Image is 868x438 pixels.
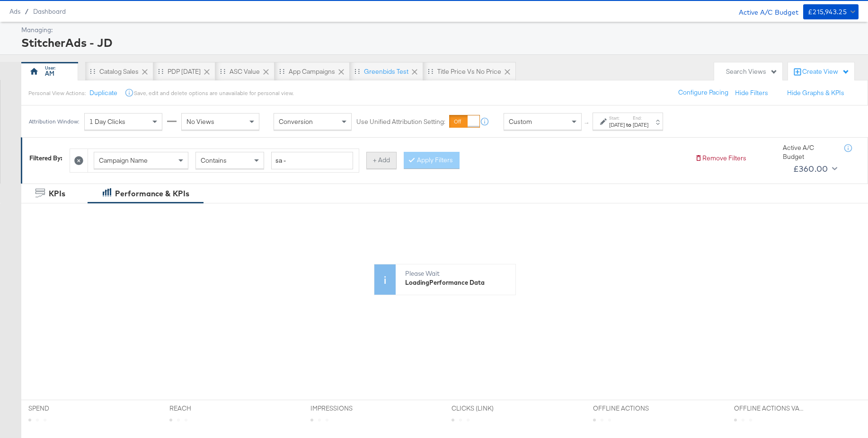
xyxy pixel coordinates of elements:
span: REACH [169,404,240,413]
span: Campaign Name [99,156,148,165]
label: Start: [609,115,625,121]
div: Active A/C Budget [729,4,798,18]
div: PDP [DATE] [168,67,201,76]
span: OFFLINE ACTIONS VALUE [734,404,805,413]
div: Managing: [21,26,856,35]
span: Conversion [279,117,313,126]
span: ↑ [583,122,592,125]
div: [DATE] [633,121,648,129]
div: Catalog Sales [99,67,139,76]
div: Performance & KPIs [115,188,189,199]
span: Custom [509,117,532,126]
div: AM [45,69,54,78]
button: + Add [366,152,397,169]
div: Save, edit and delete options are unavailable for personal view. [134,89,293,97]
div: Drag to reorder tab [428,69,433,74]
span: OFFLINE ACTIONS [593,404,664,413]
div: Filtered By: [29,154,62,163]
label: Use Unified Attribution Setting: [356,117,445,126]
div: Create View [802,67,850,77]
div: Greenbids Test [364,67,408,76]
div: Active A/C Budget [783,143,835,161]
div: StitcherAds - JD [21,35,856,51]
input: Enter a search term [271,152,353,169]
span: No Views [186,117,214,126]
button: Configure Pacing [672,84,735,101]
button: Duplicate [89,88,117,97]
strong: to [625,121,633,128]
button: Hide Filters [735,88,768,97]
span: Ads [9,8,20,15]
button: £215,943.25 [803,4,859,19]
button: Remove Filters [695,154,746,163]
span: IMPRESSIONS [310,404,381,413]
div: Drag to reorder tab [220,69,225,74]
div: Personal View Actions: [28,89,86,97]
span: Contains [201,156,227,165]
span: 1 Day Clicks [89,117,125,126]
div: Attribution Window: [28,118,80,125]
div: Drag to reorder tab [90,69,95,74]
div: Drag to reorder tab [158,69,163,74]
div: app campaigns [289,67,335,76]
div: KPIs [49,188,65,199]
label: End: [633,115,648,121]
button: £360.00 [789,161,839,176]
span: CLICKS (LINK) [452,404,523,413]
div: Drag to reorder tab [279,69,284,74]
div: Search Views [726,67,778,76]
span: SPEND [28,404,99,413]
div: [DATE] [609,121,625,129]
div: Title price vs no price [437,67,501,76]
div: Drag to reorder tab [354,69,360,74]
div: ASC Value [230,67,260,76]
a: Dashboard [33,8,66,15]
span: / [20,8,33,15]
button: Hide Graphs & KPIs [787,88,844,97]
div: £215,943.25 [808,6,847,18]
div: £360.00 [793,162,828,176]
